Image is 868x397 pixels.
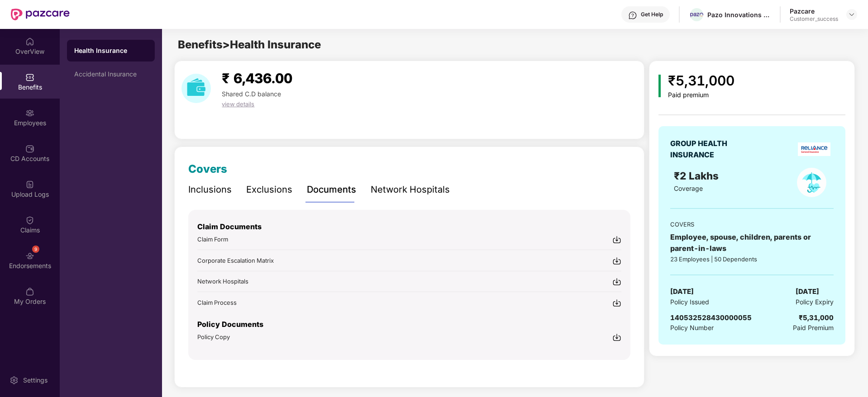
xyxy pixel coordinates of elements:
img: svg+xml;base64,PHN2ZyBpZD0iSGVscC0zMngzMiIgeG1sbnM9Imh0dHA6Ly93d3cudzMub3JnLzIwMDAvc3ZnIiB3aWR0aD... [628,11,637,20]
img: policyIcon [797,168,826,197]
div: Documents [307,183,356,197]
span: Policy Issued [670,297,709,307]
p: Policy Documents [197,319,621,330]
div: Paid premium [668,91,734,99]
img: svg+xml;base64,PHN2ZyBpZD0iSG9tZSIgeG1sbnM9Imh0dHA6Ly93d3cudzMub3JnLzIwMDAvc3ZnIiB3aWR0aD0iMjAiIG... [25,37,34,46]
div: 9 [32,246,39,253]
span: Network Hospitals [197,278,248,285]
div: Accidental Insurance [74,71,148,78]
img: svg+xml;base64,PHN2ZyBpZD0iVXBsb2FkX0xvZ3MiIGRhdGEtbmFtZT0iVXBsb2FkIExvZ3MiIHhtbG5zPSJodHRwOi8vd3... [25,180,34,189]
span: Covers [188,162,227,175]
div: Pazcare [790,7,838,15]
span: ₹2 Lakhs [674,170,721,182]
div: Inclusions [188,183,232,197]
img: svg+xml;base64,PHN2ZyBpZD0iRW5kb3JzZW1lbnRzIiB4bWxucz0iaHR0cDovL3d3dy53My5vcmcvMjAwMC9zdmciIHdpZH... [25,251,34,260]
div: Health Insurance [74,46,148,55]
img: icon [658,75,661,97]
span: [DATE] [796,286,819,297]
div: COVERS [670,220,833,229]
div: Pazo Innovations Private Limited [707,10,771,19]
img: svg+xml;base64,PHN2ZyBpZD0iRG93bmxvYWQtMjR4MjQiIHhtbG5zPSJodHRwOi8vd3d3LnczLm9yZy8yMDAwL3N2ZyIgd2... [612,277,621,286]
img: svg+xml;base64,PHN2ZyBpZD0iQ0RfQWNjb3VudHMiIGRhdGEtbmFtZT0iQ0QgQWNjb3VudHMiIHhtbG5zPSJodHRwOi8vd3... [25,144,34,153]
div: Exclusions [246,183,292,197]
img: svg+xml;base64,PHN2ZyBpZD0iRG93bmxvYWQtMjR4MjQiIHhtbG5zPSJodHRwOi8vd3d3LnczLm9yZy8yMDAwL3N2ZyIgd2... [612,235,621,244]
img: svg+xml;base64,PHN2ZyBpZD0iQ2xhaW0iIHhtbG5zPSJodHRwOi8vd3d3LnczLm9yZy8yMDAwL3N2ZyIgd2lkdGg9IjIwIi... [25,216,34,225]
div: GROUP HEALTH INSURANCE [670,138,749,161]
span: Policy Copy [197,333,230,340]
span: view details [222,100,254,108]
span: Paid Premium [793,323,834,333]
div: 23 Employees | 50 Dependents [670,255,833,264]
span: Claim Form [197,236,228,243]
img: svg+xml;base64,PHN2ZyBpZD0iRG93bmxvYWQtMjR4MjQiIHhtbG5zPSJodHRwOi8vd3d3LnczLm9yZy8yMDAwL3N2ZyIgd2... [612,333,621,342]
img: download [181,74,211,103]
span: [DATE] [670,286,694,297]
div: Employee, spouse, children, parents or parent-in-laws [670,232,833,254]
img: svg+xml;base64,PHN2ZyBpZD0iQmVuZWZpdHMiIHhtbG5zPSJodHRwOi8vd3d3LnczLm9yZy8yMDAwL3N2ZyIgd2lkdGg9Ij... [25,73,34,82]
span: ₹ 6,436.00 [222,70,292,86]
img: pasted%20image%200.png [690,13,703,18]
img: New Pazcare Logo [11,9,70,20]
span: Claim Process [197,299,237,306]
div: Network Hospitals [371,183,450,197]
img: svg+xml;base64,PHN2ZyBpZD0iU2V0dGluZy0yMHgyMCIgeG1sbnM9Imh0dHA6Ly93d3cudzMub3JnLzIwMDAvc3ZnIiB3aW... [10,376,19,385]
div: Get Help [641,11,663,18]
span: Benefits > Health Insurance [178,38,321,51]
img: svg+xml;base64,PHN2ZyBpZD0iRW1wbG95ZWVzIiB4bWxucz0iaHR0cDovL3d3dy53My5vcmcvMjAwMC9zdmciIHdpZHRoPS... [25,109,34,118]
div: ₹5,31,000 [668,70,734,91]
span: Shared C.D balance [222,90,281,98]
img: insurerLogo [798,142,830,156]
span: Policy Expiry [796,297,834,307]
span: Corporate Escalation Matrix [197,257,274,264]
img: svg+xml;base64,PHN2ZyBpZD0iRG93bmxvYWQtMjR4MjQiIHhtbG5zPSJodHRwOi8vd3d3LnczLm9yZy8yMDAwL3N2ZyIgd2... [612,256,621,265]
div: ₹5,31,000 [799,312,834,323]
img: svg+xml;base64,PHN2ZyBpZD0iRG93bmxvYWQtMjR4MjQiIHhtbG5zPSJodHRwOi8vd3d3LnczLm9yZy8yMDAwL3N2ZyIgd2... [612,298,621,307]
span: 140532528430000055 [670,313,752,322]
p: Claim Documents [197,221,621,232]
div: Settings [20,376,50,385]
span: Policy Number [670,324,714,331]
img: svg+xml;base64,PHN2ZyBpZD0iRHJvcGRvd24tMzJ4MzIiIHhtbG5zPSJodHRwOi8vd3d3LnczLm9yZy8yMDAwL3N2ZyIgd2... [848,11,855,18]
img: svg+xml;base64,PHN2ZyBpZD0iTXlfT3JkZXJzIiBkYXRhLW5hbWU9Ik15IE9yZGVycyIgeG1sbnM9Imh0dHA6Ly93d3cudz... [25,287,34,296]
span: Coverage [674,184,703,192]
div: Customer_success [790,15,838,23]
